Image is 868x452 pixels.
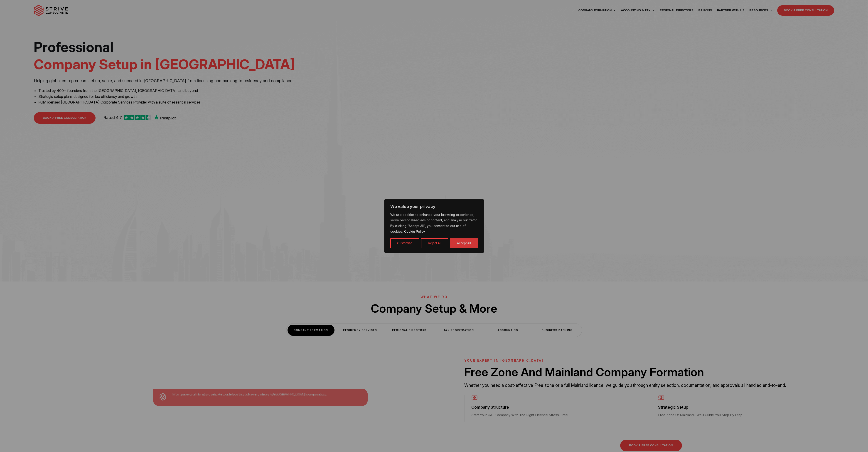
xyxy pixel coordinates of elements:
button: Reject All [421,238,448,248]
p: We value your privacy [390,204,478,209]
div: We value your privacy [384,199,484,253]
button: Accept All [450,238,478,248]
a: Cookie Policy [404,229,425,234]
p: We use cookies to enhance your browsing experience, serve personalised ads or content, and analys... [390,212,478,235]
button: Customise [390,238,419,248]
